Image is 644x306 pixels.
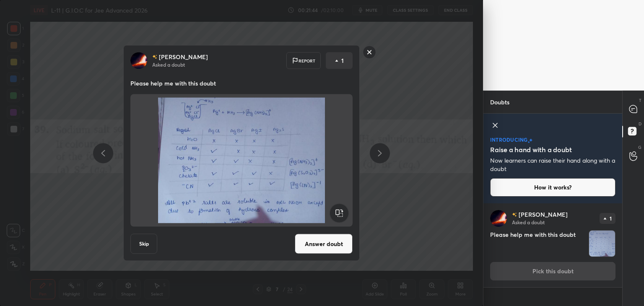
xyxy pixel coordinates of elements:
[483,203,622,306] div: grid
[529,138,532,142] img: large-star.026637fe.svg
[639,97,641,104] p: T
[295,234,353,254] button: Answer doubt
[490,178,615,197] button: How it works?
[490,145,572,155] h5: Raise a hand with a doubt
[638,144,641,150] p: G
[519,211,568,218] p: [PERSON_NAME]
[610,216,612,221] p: 1
[512,219,545,226] p: Asked a doubt
[483,91,516,113] p: Doubts
[528,141,530,143] img: small-star.76a44327.svg
[286,52,321,69] div: Report
[341,57,344,65] p: 1
[130,234,157,254] button: Skip
[152,54,157,59] img: no-rating-badge.077c3623.svg
[140,98,343,223] img: 1757078532SJVZB0.JPEG
[512,213,517,217] img: no-rating-badge.077c3623.svg
[490,210,507,227] img: a1ae4d7683da481bb4d1e67a81627cd9.jpg
[130,52,147,69] img: a1ae4d7683da481bb4d1e67a81627cd9.jpg
[152,61,185,68] p: Asked a doubt
[589,231,615,257] img: 1757078532SJVZB0.JPEG
[159,54,208,60] p: [PERSON_NAME]
[490,137,528,142] p: introducing
[490,156,615,173] p: Now learners can raise their hand along with a doubt
[130,79,353,88] p: Please help me with this doubt
[639,121,641,127] p: D
[490,230,585,257] h4: Please help me with this doubt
